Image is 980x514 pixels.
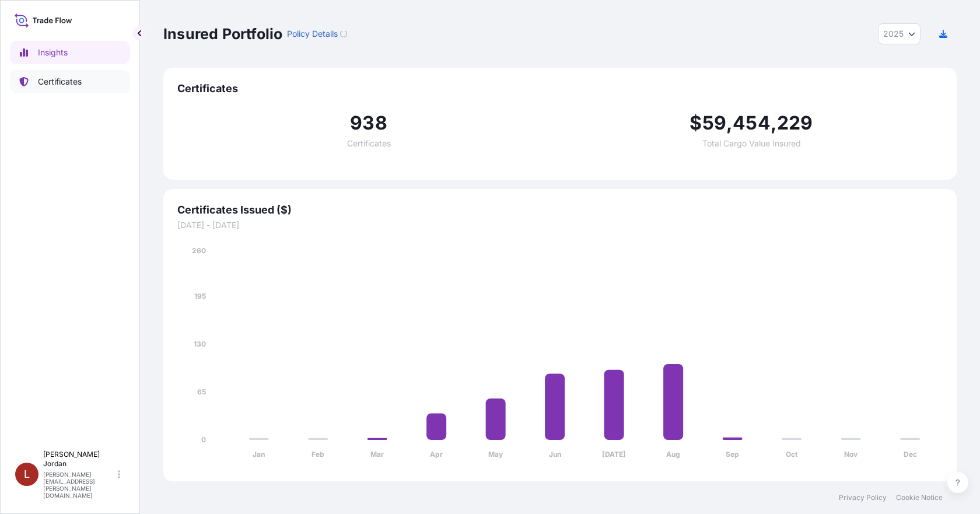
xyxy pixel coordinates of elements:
[177,219,943,231] span: [DATE] - [DATE]
[666,450,680,459] tspan: Aug
[253,450,265,459] tspan: Jan
[904,450,917,459] tspan: Dec
[24,468,30,480] span: L
[549,450,561,459] tspan: Jun
[43,450,116,468] p: [PERSON_NAME] Jordan
[197,387,206,396] tspan: 65
[287,28,338,40] p: Policy Details
[839,493,887,502] a: Privacy Policy
[38,47,68,58] p: Insights
[702,114,726,132] span: 59
[689,114,702,132] span: $
[602,450,626,459] tspan: [DATE]
[194,292,206,300] tspan: 195
[311,450,324,459] tspan: Feb
[883,28,904,40] span: 2025
[10,41,130,64] a: Insights
[347,139,391,148] span: Certificates
[896,493,943,502] a: Cookie Notice
[201,435,206,444] tspan: 0
[430,450,443,459] tspan: Apr
[488,450,503,459] tspan: May
[702,139,801,148] span: Total Cargo Value Insured
[733,114,771,132] span: 454
[177,82,943,96] span: Certificates
[777,114,813,132] span: 229
[43,471,116,499] p: [PERSON_NAME][EMAIL_ADDRESS][PERSON_NAME][DOMAIN_NAME]
[194,340,206,348] tspan: 130
[10,70,130,93] a: Certificates
[844,450,858,459] tspan: Nov
[340,25,347,43] button: Loading
[786,450,798,459] tspan: Oct
[370,450,384,459] tspan: Mar
[192,246,206,255] tspan: 260
[726,114,733,132] span: ,
[878,23,921,44] button: Year Selector
[177,203,943,217] span: Certificates Issued ($)
[38,76,82,88] p: Certificates
[771,114,777,132] span: ,
[350,114,387,132] span: 938
[340,30,347,37] div: Loading
[163,25,282,43] p: Insured Portfolio
[726,450,739,459] tspan: Sep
